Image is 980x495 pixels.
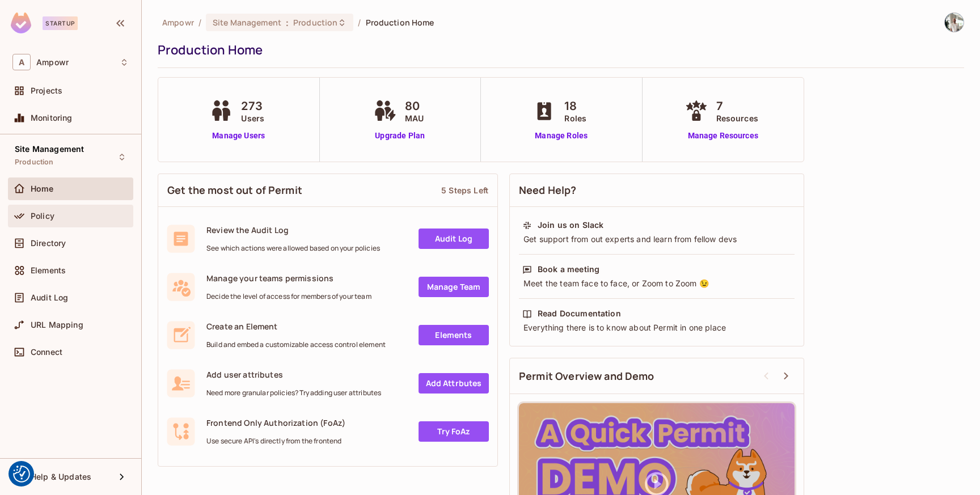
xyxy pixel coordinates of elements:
[358,17,361,28] li: /
[31,472,91,481] span: Help & Updates
[31,184,54,193] span: Home
[441,185,488,196] div: 5 Steps Left
[12,54,31,70] span: A
[716,98,758,115] span: 7
[213,17,281,28] span: Site Management
[419,229,489,249] a: Audit Log
[31,293,68,302] span: Audit Log
[538,308,621,319] div: Read Documentation
[15,158,54,167] span: Production
[206,388,381,397] span: Need more granular policies? Try adding user attributes
[43,16,78,30] div: Startup
[419,277,489,297] a: Manage Team
[206,340,386,349] span: Build and embed a customizable access control element
[167,183,302,197] span: Get the most out of Permit
[371,130,429,142] a: Upgrade Plan
[206,437,345,446] span: Use secure API's directly from the frontend
[31,86,62,95] span: Projects
[419,325,489,345] a: Elements
[207,130,270,142] a: Manage Users
[405,98,424,115] span: 80
[419,373,489,394] a: Add Attrbutes
[31,266,66,275] span: Elements
[13,466,30,483] button: Consent Preferences
[206,369,381,380] span: Add user attributes
[366,17,434,28] span: Production Home
[538,219,603,231] div: Join us on Slack
[682,130,764,142] a: Manage Resources
[31,348,62,357] span: Connect
[285,18,289,27] span: :
[716,112,758,124] span: Resources
[241,98,264,115] span: 273
[206,417,345,428] span: Frontend Only Authorization (FoAz)
[241,112,264,124] span: Users
[31,239,66,248] span: Directory
[206,273,371,284] span: Manage your teams permissions
[538,264,599,275] div: Book a meeting
[31,113,73,122] span: Monitoring
[206,321,386,332] span: Create an Element
[158,41,958,58] div: Production Home
[419,421,489,442] a: Try FoAz
[31,211,54,221] span: Policy
[198,17,201,28] li: /
[522,234,791,245] div: Get support from out experts and learn from fellow devs
[564,98,586,115] span: 18
[162,17,194,28] span: the active workspace
[519,369,654,383] span: Permit Overview and Demo
[530,130,592,142] a: Manage Roles
[15,145,84,154] span: Site Management
[519,183,577,197] span: Need Help?
[206,292,371,301] span: Decide the level of access for members of your team
[522,322,791,333] div: Everything there is to know about Permit in one place
[405,112,424,124] span: MAU
[564,112,586,124] span: Roles
[293,17,337,28] span: Production
[206,244,380,253] span: See which actions were allowed based on your policies
[13,466,30,483] img: Revisit consent button
[522,278,791,289] div: Meet the team face to face, or Zoom to Zoom 😉
[36,58,69,67] span: Workspace: Ampowr
[11,12,31,33] img: SReyMgAAAABJRU5ErkJggg==
[31,320,83,329] span: URL Mapping
[945,13,964,32] img: Ali Samei
[206,225,380,235] span: Review the Audit Log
